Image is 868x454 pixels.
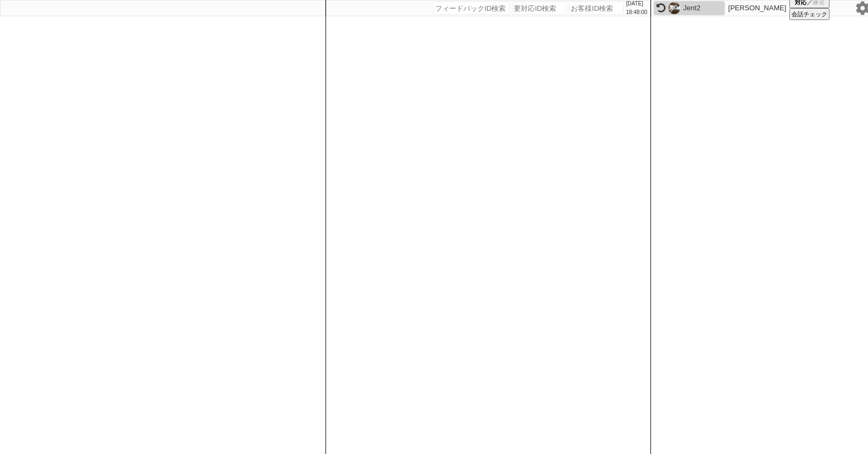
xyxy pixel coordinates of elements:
span: 会話チェック [792,10,827,18]
div: Jent2 [683,4,722,12]
p: [PERSON_NAME] [728,4,786,12]
p: 18:48:00 [626,8,647,17]
button: 会話チェック [789,8,829,20]
input: 要対応ID検索 [512,2,566,15]
input: お客様ID検索 [569,2,623,15]
img: 0m05a98d77725134f30b0f34f50366e41b3a0b1cff53d1 [668,2,680,14]
input: フィードバックID検索 [433,2,509,15]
